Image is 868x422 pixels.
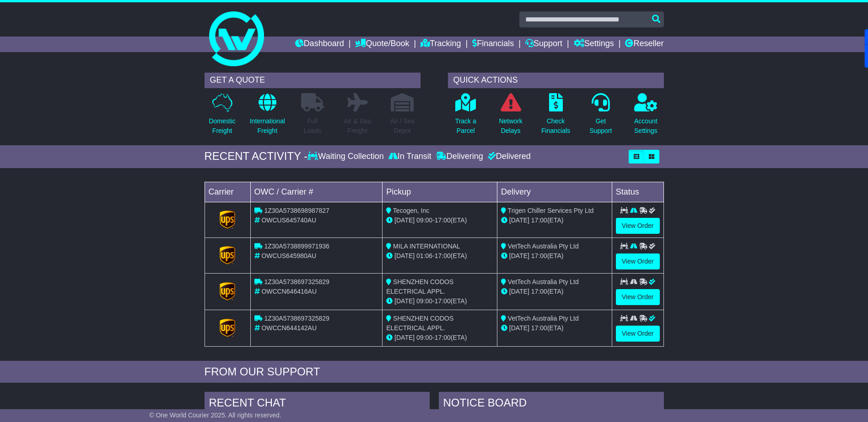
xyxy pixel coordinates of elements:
a: View Order [616,289,660,305]
span: [DATE] [509,288,529,295]
div: GET A QUOTE [205,73,421,88]
a: Dashboard [295,37,344,52]
div: Delivered [485,152,531,162]
span: 01:06 [416,252,432,259]
a: View Order [616,218,660,234]
td: Status [612,182,663,202]
td: Pickup [383,182,497,202]
a: CheckFinancials [541,93,571,141]
div: - (ETA) [386,251,493,261]
span: OWCCN646416AU [261,288,317,295]
span: SHENZHEN CODOS ELECTRICAL APPL. [386,278,453,295]
span: OWCCN644142AU [261,324,317,332]
span: [DATE] [394,334,415,341]
td: Delivery [497,182,612,202]
a: DomesticFreight [208,93,236,141]
span: 17:00 [435,297,451,305]
a: AccountSettings [634,93,658,141]
span: 09:00 [416,297,432,305]
span: OWCUS645980AU [261,252,316,259]
span: 17:00 [435,252,451,259]
img: GetCarrierServiceLogo [220,246,235,264]
span: [DATE] [394,297,415,305]
span: 17:00 [435,334,451,341]
span: [DATE] [509,216,529,224]
span: SHENZHEN CODOS ELECTRICAL APPL. [386,315,453,332]
p: Track a Parcel [455,116,476,136]
img: GetCarrierServiceLogo [220,319,235,337]
span: 17:00 [531,252,547,259]
a: View Order [616,253,660,269]
span: © One World Courier 2025. All rights reserved. [149,411,281,419]
img: GetCarrierServiceLogo [220,211,235,229]
a: View Order [616,326,660,342]
div: RECENT CHAT [205,392,430,417]
div: - (ETA) [386,296,493,306]
span: Trigen Chiller Services Pty Ltd [508,207,594,214]
a: Support [525,37,562,52]
td: OWC / Carrier # [250,182,383,202]
span: VetTech Australia Pty Ltd [508,243,579,250]
span: 17:00 [531,324,547,332]
div: Delivering [434,152,485,162]
a: NetworkDelays [498,93,523,141]
a: Tracking [421,37,461,52]
p: International Freight [250,116,285,136]
span: OWCUS645740AU [261,216,316,224]
div: (ETA) [501,287,608,296]
div: (ETA) [501,216,608,225]
div: In Transit [386,152,434,162]
span: [DATE] [394,216,415,224]
a: Reseller [625,37,663,52]
span: 09:00 [416,216,432,224]
p: Air / Sea Depot [390,116,415,136]
a: Track aParcel [455,93,477,141]
p: Full Loads [301,116,324,136]
p: Get Support [589,116,612,136]
p: Domestic Freight [209,116,235,136]
span: 17:00 [531,288,547,295]
span: VetTech Australia Pty Ltd [508,278,579,285]
span: 1Z30A5738697325829 [264,315,329,322]
a: Settings [574,37,614,52]
a: Quote/Book [355,37,409,52]
p: Air & Sea Freight [344,116,371,136]
a: Financials [472,37,514,52]
span: 1Z30A5738698987827 [264,207,329,214]
div: QUICK ACTIONS [448,73,664,88]
div: - (ETA) [386,216,493,225]
span: [DATE] [509,324,529,332]
a: GetSupport [589,93,612,141]
div: Waiting Collection [307,152,386,162]
span: Tecogen, Inc [393,207,429,214]
div: NOTICE BOARD [439,392,664,417]
td: Carrier [205,182,250,202]
span: [DATE] [509,252,529,259]
div: - (ETA) [386,333,493,343]
div: RECENT ACTIVITY - [205,150,308,163]
div: (ETA) [501,323,608,333]
div: (ETA) [501,251,608,261]
p: Network Delays [499,116,522,136]
span: 09:00 [416,334,432,341]
p: Account Settings [634,116,658,136]
a: InternationalFreight [249,93,286,141]
p: Check Financials [541,116,570,136]
span: [DATE] [394,252,415,259]
span: 17:00 [435,216,451,224]
span: VetTech Australia Pty Ltd [508,315,579,322]
img: GetCarrierServiceLogo [220,282,235,301]
span: 1Z30A5738899971936 [264,243,329,250]
span: MILA INTERNATIONAL [393,243,460,250]
span: 17:00 [531,216,547,224]
span: 1Z30A5738697325829 [264,278,329,285]
div: FROM OUR SUPPORT [205,365,664,379]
